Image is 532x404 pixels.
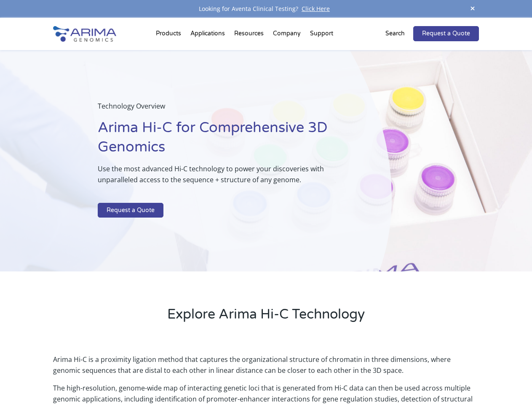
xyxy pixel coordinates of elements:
p: Technology Overview [98,101,349,118]
a: Request a Quote [413,26,479,41]
h2: Explore Arima Hi-C Technology [53,305,479,330]
p: Use the most advanced Hi-C technology to power your discoveries with unparalleled access to the s... [98,163,349,192]
a: Request a Quote [98,203,163,218]
h1: Arima Hi-C for Comprehensive 3D Genomics [98,118,349,163]
img: Arima-Genomics-logo [53,26,116,42]
p: Search [385,28,405,39]
a: Click Here [298,5,333,13]
p: Arima Hi-C is a proximity ligation method that captures the organizational structure of chromatin... [53,354,479,383]
div: Looking for Aventa Clinical Testing? [53,3,479,14]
